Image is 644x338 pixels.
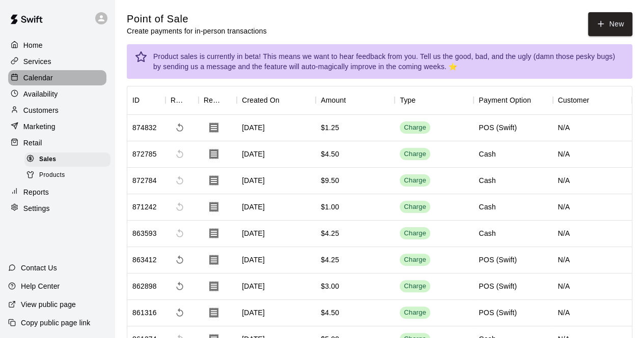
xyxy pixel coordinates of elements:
[171,86,184,114] div: Refund
[204,197,224,217] button: Download Receipt
[21,263,57,273] p: Contact Us
[24,151,115,167] a: Sales
[553,86,632,114] div: Customer
[237,168,316,194] div: [DATE]
[171,171,189,190] span: Cannot make a refund for non card payments
[23,121,55,132] p: Marketing
[237,115,316,141] div: [DATE]
[8,86,106,102] a: Availability
[204,86,222,114] div: Receipt
[132,86,139,114] div: ID
[473,86,552,114] div: Payment Option
[24,152,110,167] div: Sales
[127,86,165,114] div: ID
[139,93,154,107] button: Sort
[404,202,426,212] div: Charge
[23,187,49,197] p: Reports
[479,255,517,265] div: POS (Swift)
[132,122,157,133] div: 874832
[346,93,360,107] button: Sort
[204,117,224,138] button: Download Receipt
[237,300,316,326] div: [DATE]
[199,86,237,114] div: Receipt
[127,12,267,26] h5: Point of Sale
[39,155,56,165] span: Sales
[8,54,106,69] div: Services
[8,201,106,216] a: Settings
[171,277,189,295] span: Refund payment
[237,273,316,300] div: [DATE]
[204,223,224,243] button: Download Receipt
[204,144,224,164] button: Download Receipt
[171,198,189,216] span: Cannot make a refund for non card payments
[8,38,106,53] a: Home
[279,93,294,107] button: Sort
[132,308,157,318] div: 861316
[321,149,339,159] div: $4.50
[23,56,51,67] p: Services
[404,149,426,159] div: Charge
[237,141,316,168] div: [DATE]
[132,202,157,212] div: 871242
[171,145,189,163] span: Cannot make a refund for non card payments
[237,86,316,114] div: Created On
[553,115,632,141] div: N/A
[132,255,157,265] div: 863412
[8,103,106,118] a: Customers
[8,119,106,134] a: Marketing
[404,308,426,318] div: Charge
[479,228,495,238] div: Cash
[531,93,545,107] button: Sort
[479,202,495,212] div: Cash
[21,281,60,291] p: Help Center
[316,86,395,114] div: Amount
[8,70,106,85] a: Calendar
[404,123,426,133] div: Charge
[23,40,43,50] p: Home
[415,93,430,107] button: Sort
[321,281,339,291] div: $3.00
[553,168,632,194] div: N/A
[23,203,50,213] p: Settings
[404,229,426,238] div: Charge
[479,149,495,159] div: Cash
[21,299,76,310] p: View public page
[165,86,199,114] div: Refund
[132,175,157,186] div: 872784
[184,93,199,107] button: Sort
[237,221,316,247] div: [DATE]
[479,175,495,186] div: Cash
[204,170,224,191] button: Download Receipt
[553,300,632,326] div: N/A
[171,224,189,242] span: Cannot make a refund for non card payments
[404,176,426,186] div: Charge
[132,281,157,291] div: 862898
[321,175,339,186] div: $9.50
[553,221,632,247] div: N/A
[321,122,339,133] div: $1.25
[23,105,59,115] p: Customers
[23,89,58,99] p: Availability
[8,185,106,200] a: Reports
[321,255,339,265] div: $4.25
[8,135,106,150] a: Retail
[404,282,426,291] div: Charge
[242,86,279,114] div: Created On
[400,86,415,114] div: Type
[23,73,53,83] p: Calendar
[404,255,426,265] div: Charge
[24,168,110,182] div: Products
[132,228,157,238] div: 863593
[589,93,603,107] button: Sort
[588,12,632,36] button: New
[479,122,517,133] div: POS (Swift)
[21,318,90,328] p: Copy public page link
